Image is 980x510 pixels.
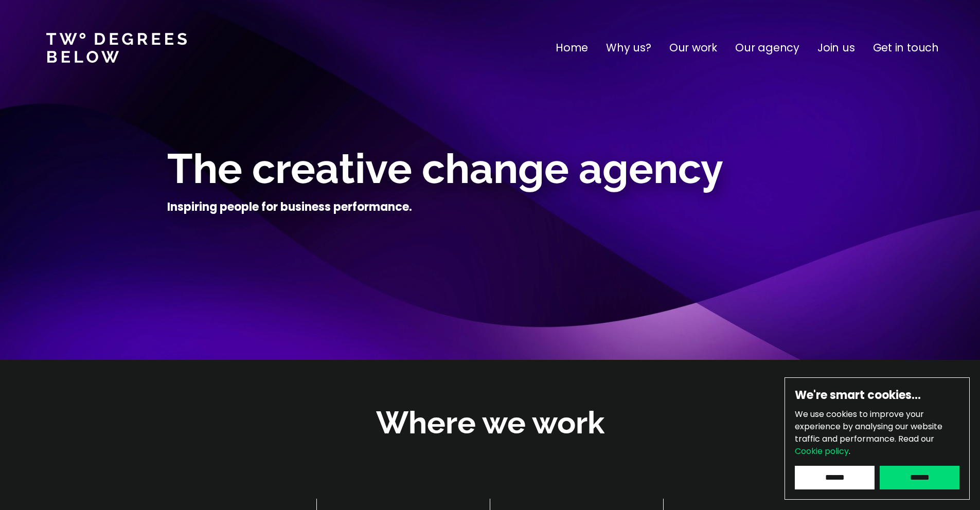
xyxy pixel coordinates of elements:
[167,199,412,215] h4: Inspiring people for business performance.
[556,40,588,56] a: Home
[669,40,717,56] a: Our work
[376,402,604,444] h2: Where we work
[795,433,934,457] span: Read our .
[167,144,723,193] span: The creative change agency
[795,445,849,457] a: Cookie policy
[606,40,651,56] a: Why us?
[735,40,799,56] a: Our agency
[795,388,959,403] h6: We're smart cookies…
[817,40,855,56] a: Join us
[873,40,939,56] a: Get in touch
[795,408,959,458] p: We use cookies to improve your experience by analysing our website traffic and performance.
